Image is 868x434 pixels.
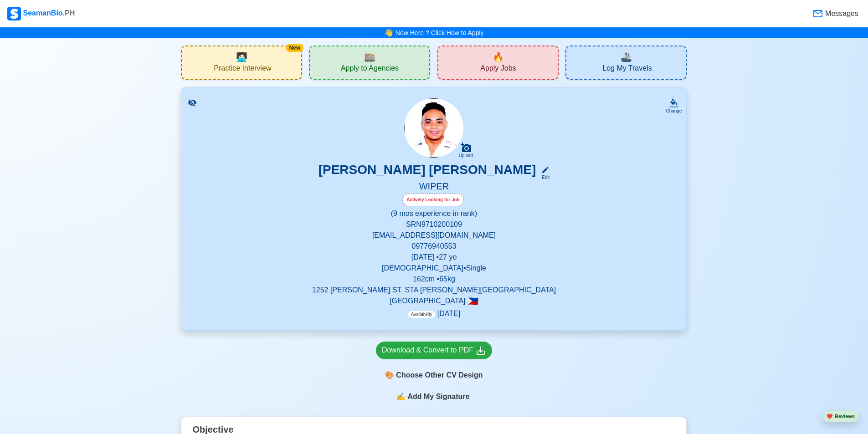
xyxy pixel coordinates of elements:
[192,263,675,274] p: [DEMOGRAPHIC_DATA] • Single
[467,297,478,306] span: 🇵🇭
[538,174,550,181] div: Edit
[480,64,516,75] span: Apply Jobs
[822,410,859,423] button: heartReviews
[341,64,399,75] span: Apply to Agencies
[666,107,682,114] div: Change
[621,50,632,64] span: travel
[827,414,833,419] span: heart
[7,7,21,20] img: Logo
[376,342,492,359] a: Download & Convert to PDF
[382,345,486,356] div: Download & Convert to PDF
[395,29,484,36] a: New Here ? Click How to Apply
[192,208,675,219] p: (9 mos experience in rank)
[192,296,675,306] p: [GEOGRAPHIC_DATA]
[396,391,406,402] span: sign
[236,50,247,64] span: interview
[385,370,394,381] span: paint
[192,181,675,194] h5: WIPER
[63,9,75,17] span: .PH
[192,230,675,241] p: [EMAIL_ADDRESS][DOMAIN_NAME]
[318,162,536,181] h3: [PERSON_NAME] [PERSON_NAME]
[286,44,303,52] div: New
[402,194,464,206] div: Actively Looking for Job
[376,367,492,384] div: Choose Other CV Design
[459,153,473,158] div: Upload
[192,241,675,252] p: 09776940553
[408,311,436,318] span: Availability
[192,219,675,230] p: SRN 9710200109
[408,308,460,319] p: [DATE]
[602,64,652,75] span: Log My Travels
[406,391,471,402] span: Add My Signature
[493,50,504,64] span: new
[823,8,858,19] span: Messages
[364,50,375,64] span: agencies
[214,64,271,75] span: Practice Interview
[192,274,675,285] p: 162 cm • 65 kg
[192,252,675,263] p: [DATE] • 27 yo
[382,26,395,40] span: bell
[192,285,675,296] p: 1252 [PERSON_NAME] ST. STA [PERSON_NAME][GEOGRAPHIC_DATA]
[7,7,75,20] div: SeamanBio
